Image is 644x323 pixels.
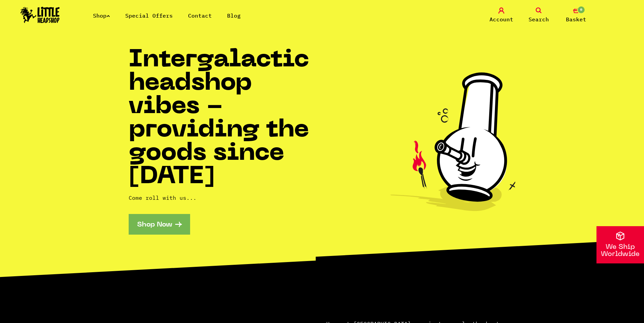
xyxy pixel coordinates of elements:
[227,12,241,19] a: Blog
[188,12,212,19] a: Contact
[566,15,586,23] span: Basket
[93,12,110,19] a: Shop
[529,15,549,23] span: Search
[522,7,556,23] a: Search
[129,49,322,189] h1: Intergalactic headshop vibes - providing the goods since [DATE]
[129,194,322,202] p: Come roll with us...
[20,7,60,23] img: Little Head Shop Logo
[559,7,593,23] a: 0 Basket
[125,12,173,19] a: Special Offers
[490,15,513,23] span: Account
[129,214,190,235] a: Shop Now
[596,244,644,258] p: We Ship Worldwide
[577,6,585,14] span: 0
